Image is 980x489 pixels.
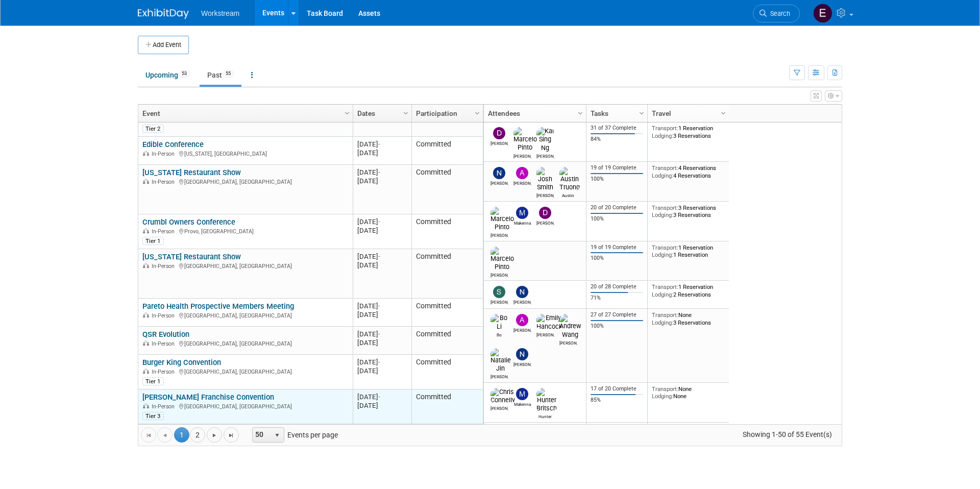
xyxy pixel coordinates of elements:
div: Tier 2 [142,125,164,133]
div: 100% [591,215,644,223]
span: Transport: [652,311,678,319]
div: Nicole Kim [513,298,531,305]
div: 19 of 19 Complete [591,244,644,251]
a: Crumbl Owners Conference [142,217,235,227]
div: Marcelo Pinto [513,152,531,159]
div: [DATE] [357,226,407,235]
a: Travel [652,105,722,122]
div: Bo Li [491,331,508,337]
div: 31 of 37 Complete [591,125,644,132]
span: Transport: [652,125,678,132]
td: Committed [411,355,483,389]
div: [DATE] [357,310,407,319]
a: Edible Conference [142,140,204,149]
td: Committed [411,137,483,165]
a: Column Settings [636,105,648,120]
span: 53 [179,70,190,78]
a: Attendees [488,105,579,122]
span: In-Person [152,151,178,157]
span: 50 [253,428,270,442]
div: Andrew Wang [559,339,577,346]
div: [GEOGRAPHIC_DATA], [GEOGRAPHIC_DATA] [142,261,348,270]
span: Column Settings [576,109,584,117]
span: Lodging: [652,172,673,179]
a: Go to the last page [224,427,239,443]
td: Committed [411,327,483,355]
div: [GEOGRAPHIC_DATA], [GEOGRAPHIC_DATA] [142,402,348,410]
a: Burger King Convention [142,358,221,367]
span: Column Settings [473,109,481,117]
img: Makenna Clark [516,388,528,400]
img: Dwight Smith [493,127,505,139]
div: Sarah Chan [491,298,508,305]
a: Column Settings [718,105,729,120]
img: Ellie Mirman [813,4,832,23]
span: - [378,218,380,226]
img: In-Person Event [143,340,149,346]
a: Dates [357,105,405,122]
div: [DATE] [357,252,407,261]
img: Emily Hancock [536,314,562,330]
div: 85% [591,397,644,404]
span: Showing 1-50 of 55 Event(s) [733,427,842,442]
div: None 3 Reservations [652,311,725,326]
span: In-Person [152,340,178,347]
div: 3 Reservations 3 Reservations [652,204,725,219]
img: Marcelo Pinto [491,207,514,231]
div: Hunter Britsch [536,412,554,419]
span: - [378,393,380,401]
span: 55 [223,70,234,78]
div: 27 of 27 Complete [591,311,644,319]
span: Column Settings [402,109,410,117]
a: Go to the next page [207,427,222,443]
div: [DATE] [357,358,407,366]
div: Andrew Walters [513,326,531,333]
span: In-Person [152,369,178,375]
span: Lodging: [652,132,673,139]
span: Column Settings [343,109,351,117]
span: Column Settings [638,109,646,117]
a: [PERSON_NAME] Franchise Convention [142,393,274,402]
a: [US_STATE] Restaurant Show [142,252,241,261]
div: 100% [591,323,644,330]
span: Go to the last page [227,431,235,439]
img: In-Person Event [143,369,149,374]
span: Lodging: [652,393,673,400]
div: [US_STATE], [GEOGRAPHIC_DATA] [142,149,348,158]
span: Column Settings [719,109,727,117]
a: Search [753,5,800,22]
div: [DATE] [357,302,407,310]
img: Nick Walters [516,348,528,360]
span: Events per page [239,427,348,443]
div: Natalie Jin [491,373,508,379]
span: - [378,140,380,148]
div: [GEOGRAPHIC_DATA], [GEOGRAPHIC_DATA] [142,311,348,320]
div: Marcelo Pinto [491,231,508,238]
a: Column Settings [342,105,353,120]
div: Makenna Clark [513,219,531,226]
span: In-Person [152,179,178,185]
span: - [378,168,380,176]
a: Go to the previous page [157,427,173,443]
div: [DATE] [357,177,407,185]
div: 84% [591,136,644,143]
img: Andrew Walters [516,167,528,179]
div: [DATE] [357,261,407,270]
img: Marcelo Pinto [491,247,514,271]
span: Search [767,10,790,17]
td: Committed [411,165,483,214]
div: 17 of 20 Complete [591,385,644,393]
span: Transport: [652,385,678,393]
div: Tier 3 [142,412,164,420]
div: 20 of 28 Complete [591,283,644,290]
span: Transport: [652,204,678,211]
div: [DATE] [357,330,407,338]
img: Bo Li [491,314,508,330]
span: Lodging: [652,211,673,218]
div: 1 Reservation 3 Reservations [652,125,725,139]
div: Kai Sing Ng [536,152,554,159]
div: 71% [591,295,644,302]
span: - [378,253,380,260]
a: Pareto Health Prospective Members Meeting [142,302,294,311]
td: Committed [411,299,483,327]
